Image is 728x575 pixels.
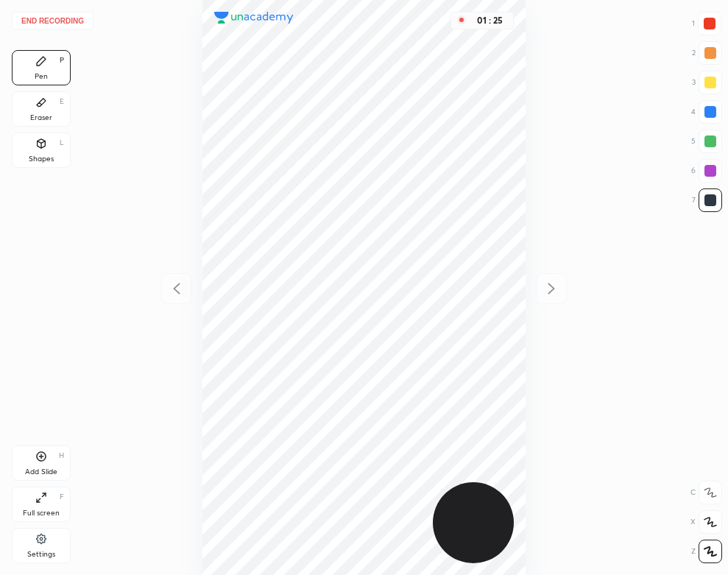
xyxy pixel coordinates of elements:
[59,452,64,459] div: H
[691,100,722,124] div: 4
[691,159,722,183] div: 6
[12,12,93,29] button: End recording
[690,481,722,504] div: C
[690,510,722,534] div: X
[60,493,64,501] div: F
[30,114,52,121] div: Eraser
[472,15,507,26] div: 01 : 25
[60,57,64,64] div: P
[692,71,722,94] div: 3
[60,139,64,147] div: L
[25,468,57,476] div: Add Slide
[691,130,722,153] div: 5
[214,12,294,24] img: logo.38c385cc.svg
[60,98,64,105] div: E
[23,509,60,517] div: Full screen
[692,41,722,65] div: 2
[692,188,722,212] div: 7
[692,12,721,35] div: 1
[35,73,48,80] div: Pen
[691,540,722,563] div: Z
[29,155,54,163] div: Shapes
[27,551,55,558] div: Settings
